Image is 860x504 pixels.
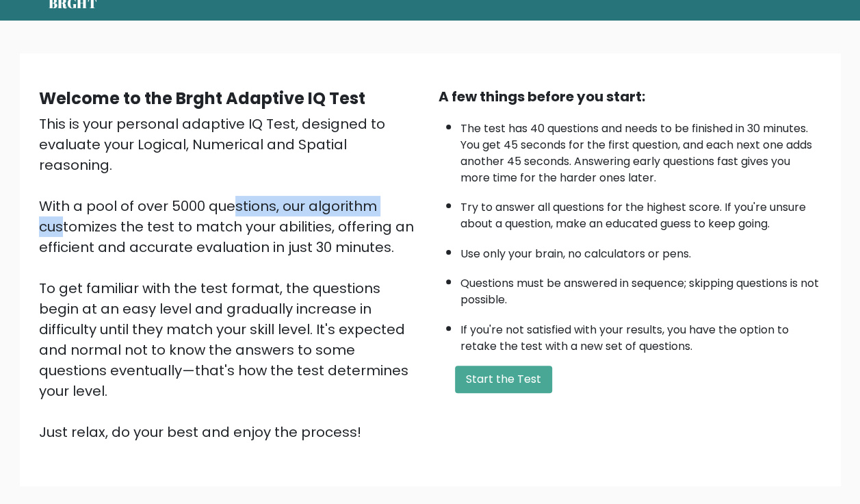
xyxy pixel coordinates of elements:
[460,239,822,262] li: Use only your brain, no calculators or pens.
[460,268,822,308] li: Questions must be answered in sequence; skipping questions is not possible.
[455,366,552,393] button: Start the Test
[460,114,822,186] li: The test has 40 questions and needs to be finished in 30 minutes. You get 45 seconds for the firs...
[460,192,822,232] li: Try to answer all questions for the highest score. If you're unsure about a question, make an edu...
[439,86,822,107] div: A few things before you start:
[39,114,422,442] div: This is your personal adaptive IQ Test, designed to evaluate your Logical, Numerical and Spatial ...
[39,87,365,110] b: Welcome to the Brght Adaptive IQ Test
[460,315,822,355] li: If you're not satisfied with your results, you have the option to retake the test with a new set ...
